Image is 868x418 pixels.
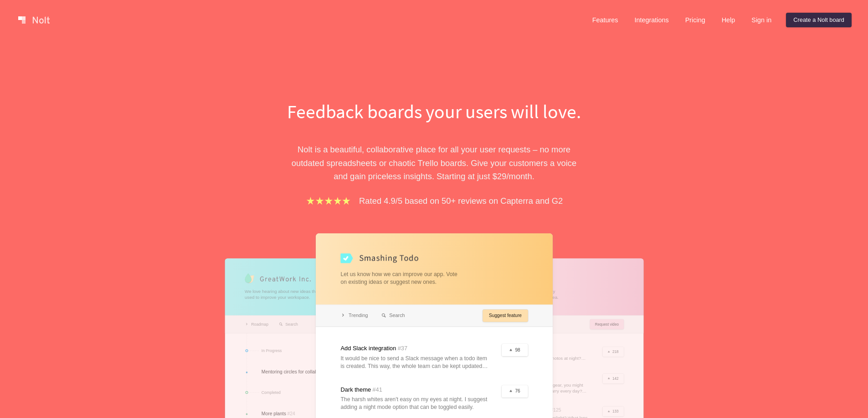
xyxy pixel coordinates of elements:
[786,13,852,27] a: Create a Nolt board
[305,196,352,206] img: stars.b067e34983.png
[277,98,591,125] h1: Feedback boards your users will love.
[277,143,591,183] p: Nolt is a beautiful, collaborative place for all your user requests – no more outdated spreadshee...
[678,13,713,27] a: Pricing
[714,13,743,27] a: Help
[627,13,676,27] a: Integrations
[585,13,626,27] a: Features
[744,13,779,27] a: Sign in
[359,194,563,207] p: Rated 4.9/5 based on 50+ reviews on Capterra and G2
